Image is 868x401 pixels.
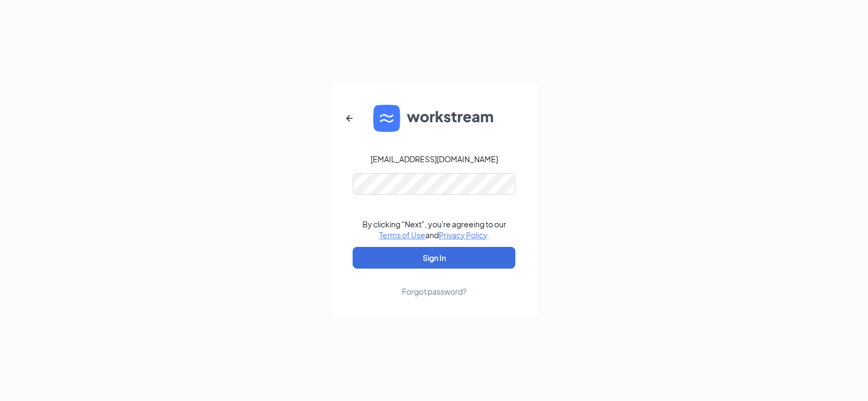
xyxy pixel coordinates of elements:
[402,286,467,297] div: Forgot password?
[353,247,515,269] button: Sign In
[373,105,495,132] img: WS logo and Workstream text
[439,230,487,240] a: Privacy Policy
[343,112,356,125] svg: ArrowLeftNew
[371,154,498,164] div: [EMAIL_ADDRESS][DOMAIN_NAME]
[362,219,506,240] div: By clicking "Next", you're agreeing to our and .
[379,230,425,240] a: Terms of Use
[336,105,362,131] button: ArrowLeftNew
[402,269,467,297] a: Forgot password?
